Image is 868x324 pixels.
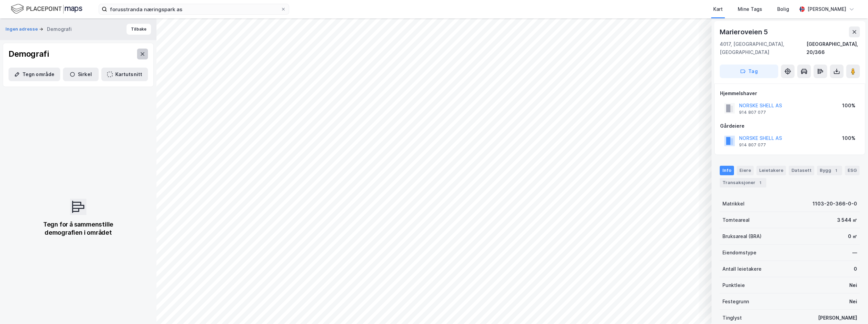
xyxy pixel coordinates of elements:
div: Eiendomstype [722,249,756,257]
div: Info [720,166,734,175]
div: 0 [854,265,857,273]
div: 914 807 077 [739,110,766,115]
div: Kontrollprogram for chat [834,291,868,324]
div: ESG [845,166,859,175]
div: Demografi [9,49,49,59]
div: Nei [849,281,857,289]
div: Leietakere [756,166,786,175]
iframe: Chat Widget [834,291,868,324]
div: 1 [833,167,839,174]
input: Søk på adresse, matrikkel, gårdeiere, leietakere eller personer [107,4,281,14]
div: [PERSON_NAME] [807,5,846,13]
div: Kart [713,5,723,13]
div: [PERSON_NAME] [818,314,857,322]
div: Tomteareal [722,216,750,224]
div: Tegn for å sammenstille demografien i området [35,220,122,237]
button: Kartutsnitt [101,68,148,81]
div: 914 807 077 [739,142,766,148]
div: Demografi [47,25,72,33]
div: Datasett [789,166,814,175]
div: 1103-20-366-0-0 [813,200,857,208]
div: Bolig [777,5,789,13]
div: Tinglyst [722,314,742,322]
div: 4017, [GEOGRAPHIC_DATA], [GEOGRAPHIC_DATA] [720,40,806,56]
img: logo.f888ab2527a4732fd821a326f86c7f29.svg [11,3,82,15]
div: 3 544 ㎡ [837,216,857,224]
div: Mine Tags [738,5,762,13]
div: Marieroveien 5 [720,26,769,37]
div: Eiere [737,166,754,175]
div: Bruksareal (BRA) [722,232,762,240]
button: Tegn område [9,68,60,81]
div: [GEOGRAPHIC_DATA], 20/366 [806,40,860,56]
div: 100% [842,102,855,110]
button: Sirkel [63,68,99,81]
div: Matrikkel [722,200,745,208]
button: Tilbake [127,24,151,35]
div: 0 ㎡ [848,232,857,240]
button: Ingen adresse [5,26,39,33]
div: Antall leietakere [722,265,762,273]
div: 100% [842,134,855,142]
div: Hjemmelshaver [720,89,859,97]
div: Gårdeiere [720,122,859,130]
button: Tag [720,65,778,78]
div: Punktleie [722,281,745,289]
div: Bygg [817,166,842,175]
div: Transaksjoner [720,178,766,187]
div: Festegrunn [722,298,749,306]
div: — [852,249,857,257]
div: 1 [757,179,764,186]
